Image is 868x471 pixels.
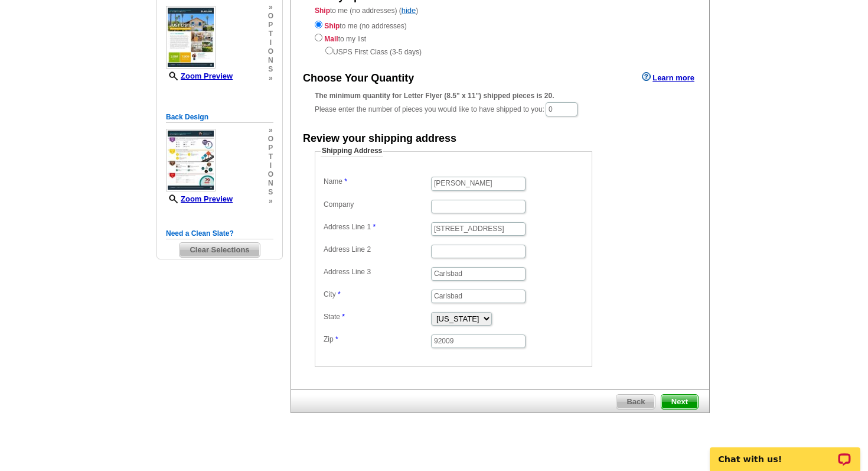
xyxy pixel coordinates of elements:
div: to me (no addresses) ( ) [291,5,709,57]
span: o [268,47,273,56]
span: » [268,3,273,12]
strong: Ship [315,7,330,15]
h5: Need a Clean Slate? [166,228,273,239]
label: Address Line 2 [324,245,430,255]
label: Zip [324,334,430,345]
a: Learn more [642,72,694,82]
span: Next [661,395,698,409]
span: i [268,38,273,47]
span: p [268,21,273,30]
span: Clear Selections [180,243,259,257]
span: t [268,152,273,161]
span: » [268,197,273,206]
span: o [268,135,273,144]
span: i [268,161,273,170]
strong: Mail [324,35,338,43]
a: hide [402,6,416,15]
a: Back [616,394,655,410]
a: Zoom Preview [166,194,233,203]
span: n [268,56,273,65]
label: City [324,290,430,300]
span: » [268,74,273,83]
span: p [268,144,273,152]
div: USPS First Class (3-5 days) [315,44,686,57]
span: n [268,179,273,188]
div: Choose Your Quantity [303,71,414,86]
label: Company [324,200,430,210]
span: o [268,12,273,21]
label: Address Line 3 [324,267,430,277]
label: State [324,312,430,322]
img: small-thumb.jpg [166,6,216,69]
div: Please enter the number of pieces you would like to have shipped to you: [315,90,686,118]
span: » [268,126,273,135]
img: small-thumb.jpg [166,129,216,191]
span: s [268,65,273,74]
div: The minimum quantity for Letter Flyer (8.5" x 11") shipped pieces is 20. [315,90,686,101]
iframe: LiveChat chat widget [702,434,868,471]
strong: Ship [324,22,340,30]
legend: Shipping Address [321,146,383,157]
a: Zoom Preview [166,72,233,80]
span: o [268,170,273,179]
label: Address Line 1 [324,222,430,232]
span: s [268,188,273,197]
div: Review your shipping address [303,131,456,147]
div: to me (no addresses) to my list [315,18,686,57]
h5: Back Design [166,112,273,123]
span: t [268,30,273,38]
span: Back [616,395,655,409]
label: Name [324,177,430,187]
